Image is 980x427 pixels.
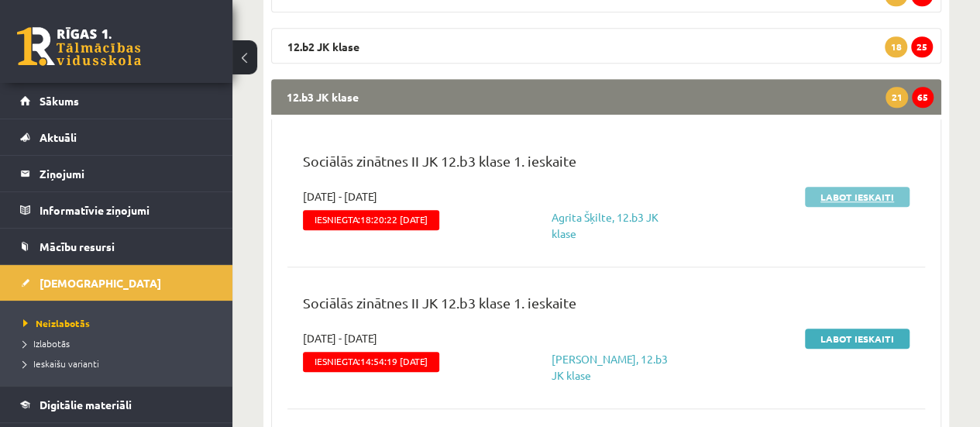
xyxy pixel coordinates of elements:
[303,210,439,230] span: Iesniegta:
[20,83,213,119] a: Sākums
[805,329,910,349] a: Labot ieskaiti
[23,317,90,329] span: Neizlabotās
[885,36,906,57] span: 18
[20,265,213,301] a: [DEMOGRAPHIC_DATA]
[303,150,910,179] p: Sociālās zinātnes II JK 12.b3 klase 1. ieskaite
[271,79,941,115] legend: 12.b3 JK klase
[40,276,161,290] span: [DEMOGRAPHIC_DATA]
[20,192,213,228] a: Informatīvie ziņojumi
[303,292,910,321] p: Sociālās zinātnes II JK 12.b3 klase 1. ieskaite
[360,214,428,225] span: 18:20:22 [DATE]
[40,239,115,253] span: Mācību resursi
[40,156,213,191] legend: Ziņojumi
[23,357,99,370] span: Ieskaišu varianti
[885,87,907,108] span: 21
[805,187,910,207] a: Labot ieskaiti
[303,352,439,372] span: Iesniegta:
[552,352,668,382] a: [PERSON_NAME], 12.b3 JK klase
[23,336,217,350] a: Izlabotās
[40,94,79,108] span: Sākums
[23,356,217,370] a: Ieskaišu varianti
[271,28,941,64] legend: 12.b2 JK klase
[911,36,933,57] span: 25
[303,330,377,346] span: [DATE] - [DATE]
[360,356,428,367] span: 14:54:19 [DATE]
[40,192,213,228] legend: Informatīvie ziņojumi
[23,316,217,330] a: Neizlabotās
[20,229,213,264] a: Mācību resursi
[40,130,77,144] span: Aktuāli
[20,387,213,422] a: Digitālie materiāli
[20,156,213,191] a: Ziņojumi
[40,398,132,412] span: Digitālie materiāli
[20,119,213,155] a: Aktuāli
[17,27,141,66] a: Rīgas 1. Tālmācības vidusskola
[23,337,70,350] span: Izlabotās
[303,188,377,205] span: [DATE] - [DATE]
[912,87,934,108] span: 65
[552,210,658,240] a: Agrita Šķilte, 12.b3 JK klase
